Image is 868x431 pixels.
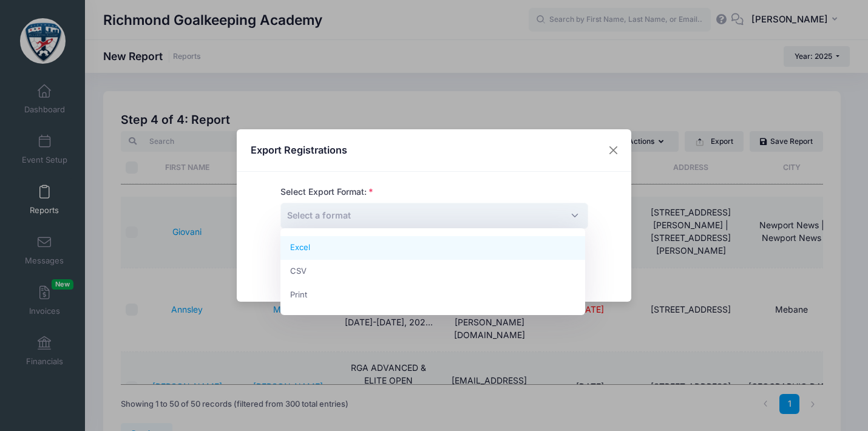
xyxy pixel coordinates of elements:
[251,143,347,157] h4: Export Registrations
[280,203,588,229] span: Select a format
[603,140,625,161] button: Close
[287,209,351,222] span: Select a format
[280,260,585,283] li: CSV
[287,210,351,220] span: Select a format
[280,236,585,260] li: Excel
[280,186,373,199] label: Select Export Format:
[280,283,585,307] li: Print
